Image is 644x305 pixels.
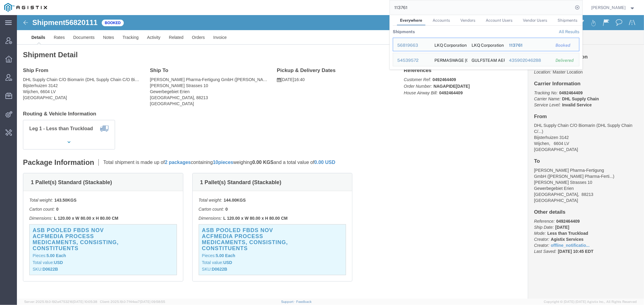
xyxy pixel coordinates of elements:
div: GULFSTEAM AEROSPACE [472,53,501,66]
span: Accounts [433,18,450,23]
div: Booked [556,42,575,49]
div: 56819663 [397,42,426,49]
span: Carrie Virgilio [591,4,626,11]
div: PERMASWAGE USA [434,53,463,66]
div: Delivered [556,57,575,64]
span: Account Users [486,18,513,23]
span: Copyright © [DATE]-[DATE] Agistix Inc., All Rights Reserved [544,299,637,304]
div: LKQ Corporation [434,38,463,51]
span: [DATE] 09:58:55 [140,300,165,303]
a: View all shipments found by criterion [559,29,579,34]
span: Server: 2025.19.0-192a4753216 [24,300,97,303]
span: Vendors [460,18,476,23]
div: 435902046288 [509,57,547,64]
button: [PERSON_NAME] [591,4,636,11]
span: 113761 [509,43,522,48]
img: logo [4,3,47,12]
div: 54539572 [397,57,426,64]
div: LKQ Corporation [472,38,501,51]
span: Shipments [558,18,578,23]
iframe: FS Legacy Container [17,15,644,299]
a: Support [281,300,296,303]
div: 113761 [509,42,547,49]
span: Everywhere [400,18,422,23]
span: Vendor Users [523,18,547,23]
span: [DATE] 10:05:38 [73,300,97,303]
span: Client: 2025.19.0-7f44ea7 [100,300,165,303]
th: Shipments [393,26,415,38]
table: Search Results [393,26,582,69]
a: Feedback [296,300,312,303]
input: Search for shipment number, reference number [390,0,573,15]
